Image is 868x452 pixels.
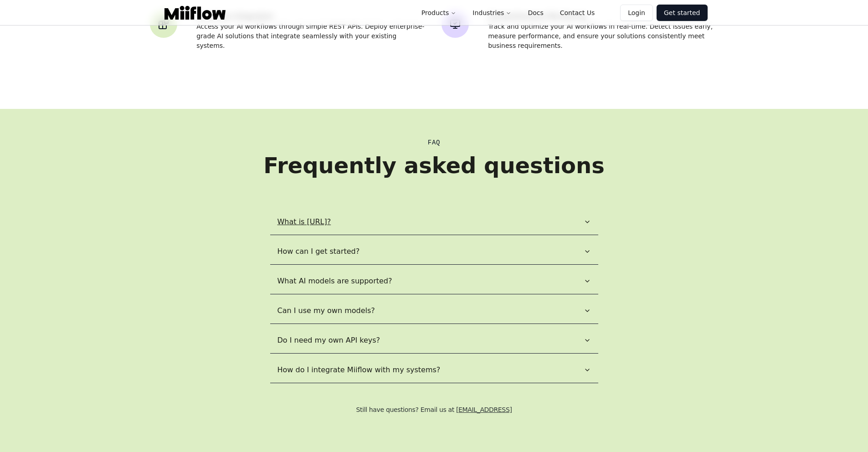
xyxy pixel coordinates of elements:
[150,405,719,414] h4: Still have questions? Email us at
[414,4,602,22] nav: Main
[553,4,602,22] a: Contact Us
[270,268,598,294] button: What AI models are supported?
[161,6,229,20] a: Logo
[520,4,550,22] a: Docs
[196,22,426,51] p: Access your AI workflows through simple REST APIs. Deploy enterprise-grade AI solutions that inte...
[150,138,719,147] h2: FAQ
[270,239,598,264] button: How can I get started?
[150,154,719,176] h3: Frequently asked questions
[456,406,512,413] a: [EMAIL_ADDRESS]
[270,298,598,324] button: Can I use my own models?
[488,22,718,51] p: Track and optimize your AI workflows in real-time. Detect issues early, measure performance, and ...
[270,357,598,383] button: How do I integrate Miiflow with my systems?
[270,209,598,235] button: What is [URL]?
[657,5,708,21] a: Get started
[414,4,463,22] button: Products
[164,6,226,20] img: Logo
[465,4,519,22] button: Industries
[620,5,653,21] a: Login
[270,328,598,353] button: Do I need my own API keys?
